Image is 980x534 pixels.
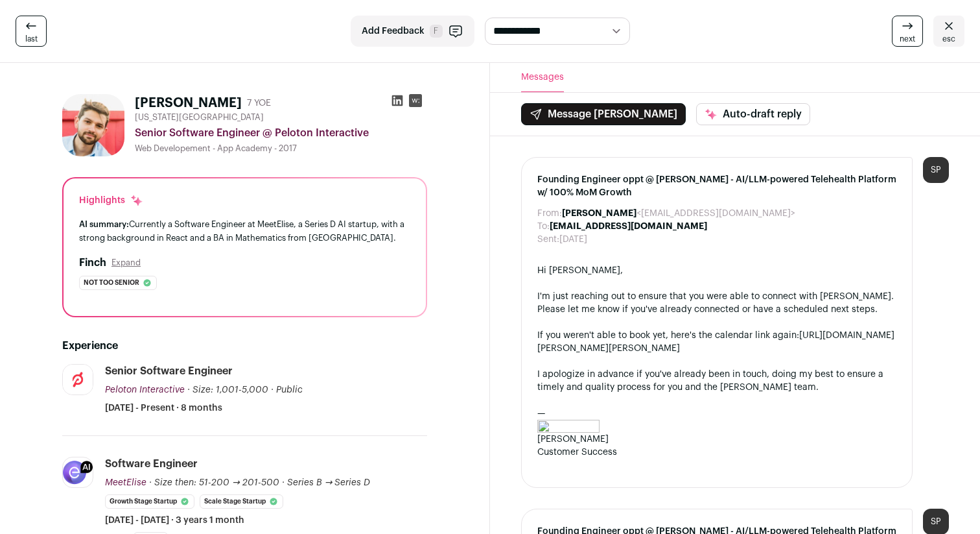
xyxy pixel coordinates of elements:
span: [DATE] - [DATE] · 3 years 1 month [105,514,244,527]
h2: Experience [62,338,427,354]
span: esc [942,34,955,44]
img: AD_4nXfN_Wdbo-9dN62kpSIH8EszFLdSX9Ee2SmTdSe9uclOz2fvlvqi_K2NFv-j8qjgcrqPyhWTkoaG637ThTiP2dTyvP11O... [537,420,600,433]
dt: To: [537,220,550,233]
button: Auto-draft reply [696,103,810,125]
b: [PERSON_NAME] [562,209,636,218]
h2: Finch [79,255,106,271]
div: Software Engineer [105,457,198,471]
a: last [16,16,47,47]
div: Senior Software Engineer @ Peloton Interactive [135,125,427,141]
a: next [892,16,923,47]
dd: [DATE] [559,233,587,246]
span: Peloton Interactive [105,385,185,394]
img: 46f4863e2ea719e074b62bdaf9d082280bad98f9ba439f287f5d81c555994db4.png [63,457,93,487]
span: Series B → Series D [287,478,371,487]
a: esc [933,16,964,47]
span: · Size: 1,001-5,000 [187,385,268,394]
span: last [25,34,38,44]
li: Growth Stage Startup [105,494,194,509]
div: Web Developement - App Academy - 2017 [135,143,427,154]
span: [US_STATE][GEOGRAPHIC_DATA] [135,112,264,123]
h1: [PERSON_NAME] [135,94,242,112]
div: Senior Software Engineer [105,364,233,378]
div: I'm just reaching out to ensure that you were able to connect with [PERSON_NAME]. Please let me k... [537,290,896,316]
span: · [282,476,285,489]
div: Highlights [79,194,143,207]
span: [DATE] - Present · 8 months [105,402,222,415]
span: · Size then: 51-200 → 201-500 [149,478,279,487]
div: 7 YOE [247,97,271,110]
dt: Sent: [537,233,559,246]
b: [EMAIL_ADDRESS][DOMAIN_NAME] [550,222,707,231]
span: Add Feedback [362,25,425,38]
button: Add Feedback F [351,16,474,47]
dd: <[EMAIL_ADDRESS][DOMAIN_NAME]> [562,207,795,220]
div: Currently a Software Engineer at MeetElise, a Series D AI startup, with a strong background in Re... [79,217,410,245]
span: AI summary: [79,220,129,228]
img: 4e36c9ee5b98d4fc5fbf64ebba20954f3b40ff6a86d95a81c250570e90ac6316.jpg [63,365,93,394]
div: Customer Success [537,446,896,459]
dt: From: [537,207,562,220]
div: SP [923,157,949,183]
img: 265c562c8b1872ae5048431adf78f338d61b4cc821a0a134e819e07cb39d82ec [62,94,124,156]
span: MeetElise [105,478,146,487]
span: · [271,383,274,396]
div: If you weren't able to book yet, here's the calendar link again: [537,329,896,355]
div: I apologize in advance if you've already been in touch, doing my best to ensure a timely and qual... [537,368,896,394]
button: Expand [111,258,141,268]
span: F [430,25,443,38]
span: Not too senior [84,276,139,289]
div: [PERSON_NAME] [537,433,896,446]
span: Founding Engineer oppt @ [PERSON_NAME] - AI/LLM-powered Telehealth Platform w/ 100% MoM Growth [537,173,896,199]
span: next [900,34,915,44]
span: Public [276,385,303,394]
div: Hi [PERSON_NAME], [537,264,896,277]
button: Messages [521,63,564,92]
button: Message [PERSON_NAME] [521,103,686,125]
div: — [537,407,896,420]
li: Scale Stage Startup [200,494,283,509]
